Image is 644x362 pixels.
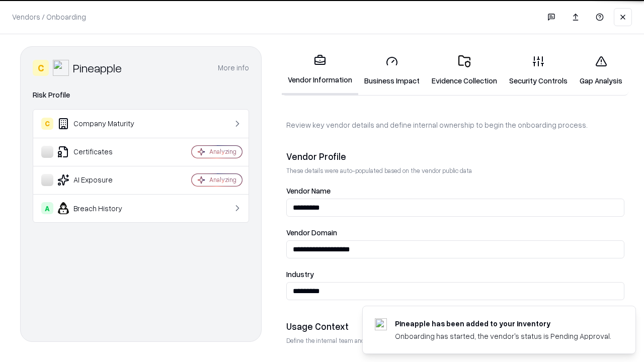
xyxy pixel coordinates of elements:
div: Analyzing [209,147,236,156]
div: Certificates [41,146,162,158]
label: Industry [286,270,624,278]
p: Vendors / Onboarding [12,12,86,22]
div: Pineapple has been added to your inventory [395,318,611,329]
div: Pineapple [73,60,122,76]
div: Analyzing [209,175,236,184]
label: Vendor Name [286,187,624,195]
img: pineappleenergy.com [375,318,387,330]
button: More info [218,59,249,77]
div: Vendor Profile [286,150,624,162]
a: Business Impact [358,47,426,94]
div: Usage Context [286,320,624,332]
div: Onboarding has started, the vendor's status is Pending Approval. [395,331,611,341]
a: Vendor Information [282,46,358,95]
div: Breach History [41,202,162,214]
div: AI Exposure [41,174,162,186]
div: Risk Profile [33,89,249,101]
div: A [41,202,53,214]
a: Evidence Collection [426,47,503,94]
a: Security Controls [503,47,574,94]
a: Gap Analysis [574,47,628,94]
div: Company Maturity [41,118,162,130]
div: C [33,60,49,76]
p: These details were auto-populated based on the vendor public data [286,166,624,175]
label: Vendor Domain [286,229,624,236]
img: Pineapple [53,60,69,76]
p: Define the internal team and reason for using this vendor. This helps assess business relevance a... [286,336,624,345]
div: C [41,118,53,130]
p: Review key vendor details and define internal ownership to begin the onboarding process. [286,120,624,130]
